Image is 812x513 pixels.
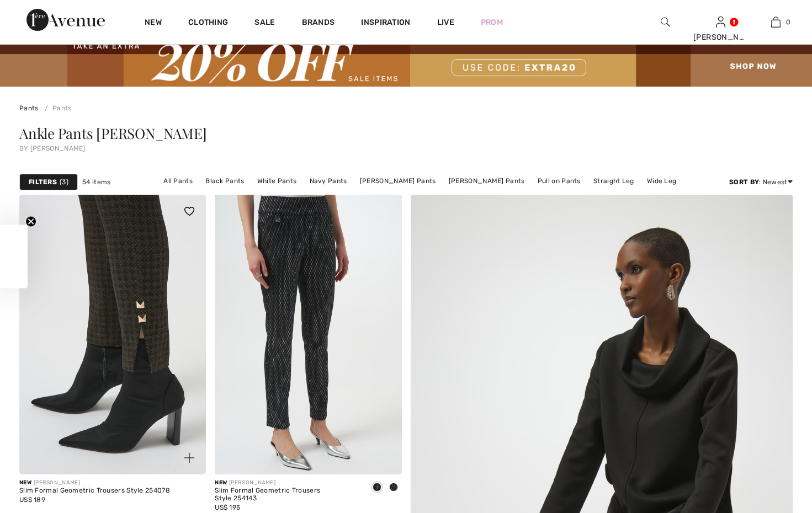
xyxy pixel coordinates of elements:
img: plus_v2.svg [184,453,194,463]
div: Black/Silver [369,479,385,497]
a: Sign In [716,17,725,27]
a: New [145,18,162,29]
img: search the website [661,15,670,29]
a: Live [437,17,454,28]
a: Slim Formal Geometric Trousers Style 254078. Black/bronze [19,195,206,474]
div: Slim Formal Geometric Trousers Style 254078 [19,487,170,495]
div: Black/Gold [385,479,402,497]
span: Inspiration [361,18,410,29]
a: Pants [19,104,39,112]
span: US$ 195 [215,504,240,511]
a: Navy Pants [304,174,353,188]
div: by [PERSON_NAME] [19,145,793,152]
a: Clothing [188,18,228,29]
span: US$ 189 [19,496,45,504]
a: Wide Leg [641,174,682,188]
div: [PERSON_NAME] [693,31,747,43]
div: Slim Formal Geometric Trousers Style 254143 [215,487,359,503]
a: 0 [749,15,803,29]
span: New [19,479,31,486]
img: Slim Formal Geometric Trousers Style 254143. Black/Silver [215,195,401,474]
a: Pants [40,104,72,112]
a: Prom [481,17,503,28]
a: All Pants [158,174,198,188]
a: [PERSON_NAME] Pants [443,174,530,188]
strong: Filters [29,177,57,187]
img: 1ère Avenue [26,9,105,31]
div: : Newest [729,177,793,187]
span: 3 [60,177,68,187]
a: Brands [302,18,335,29]
img: heart_black_full.svg [184,207,194,216]
div: [PERSON_NAME] [19,479,170,487]
span: 0 [786,17,790,27]
span: Ankle Pants [PERSON_NAME] [19,124,207,143]
img: My Bag [771,15,781,29]
div: [PERSON_NAME] [215,479,359,487]
span: 54 items [82,177,110,187]
span: New [215,479,227,486]
a: [PERSON_NAME] Pants [354,174,442,188]
button: Close teaser [25,216,36,227]
img: My Info [716,15,725,29]
a: Straight Leg [588,174,640,188]
a: White Pants [252,174,302,188]
a: Pull on Pants [532,174,586,188]
a: Black Pants [200,174,250,188]
strong: Sort By [729,178,759,186]
a: Sale [254,18,275,29]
